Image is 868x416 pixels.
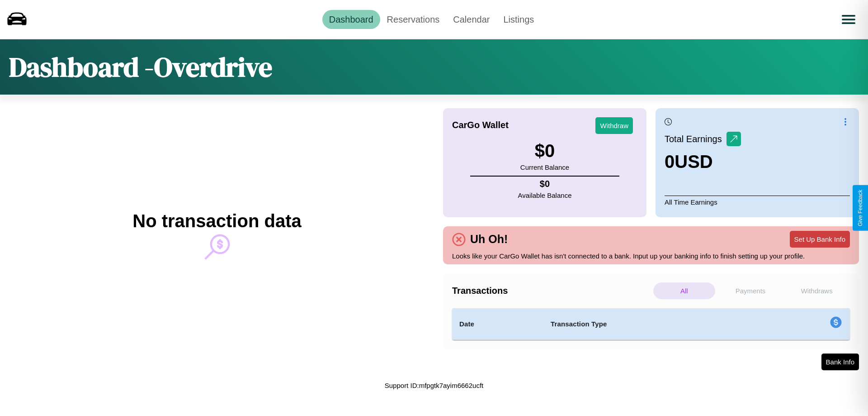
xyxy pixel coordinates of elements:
[653,282,715,299] p: All
[790,231,850,248] button: Set Up Bank Info
[836,7,861,32] button: Open menu
[518,189,572,201] p: Available Balance
[520,161,569,173] p: Current Balance
[857,190,863,226] div: Give Feedback
[322,10,380,29] a: Dashboard
[446,10,496,29] a: Calendar
[452,286,651,296] h4: Transactions
[786,282,848,299] p: Withdraws
[720,282,782,299] p: Payments
[452,308,850,340] table: simple table
[132,211,301,231] h2: No transaction data
[9,48,272,86] h1: Dashboard - Overdrive
[452,120,509,130] h4: CarGo Wallet
[380,10,447,29] a: Reservations
[665,131,726,147] p: Total Earnings
[452,250,850,262] p: Looks like your CarGo Wallet has isn't connected to a bank. Input up your banking info to finish ...
[518,179,572,189] h4: $ 0
[466,233,512,246] h4: Uh Oh!
[595,117,633,134] button: Withdraw
[520,141,569,161] h3: $ 0
[385,379,483,392] p: Support ID: mfpgtk7ayim6662ucft
[821,354,859,370] button: Bank Info
[551,319,756,330] h4: Transaction Type
[459,319,536,330] h4: Date
[496,10,541,29] a: Listings
[665,152,741,172] h3: 0 USD
[665,196,850,208] p: All Time Earnings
